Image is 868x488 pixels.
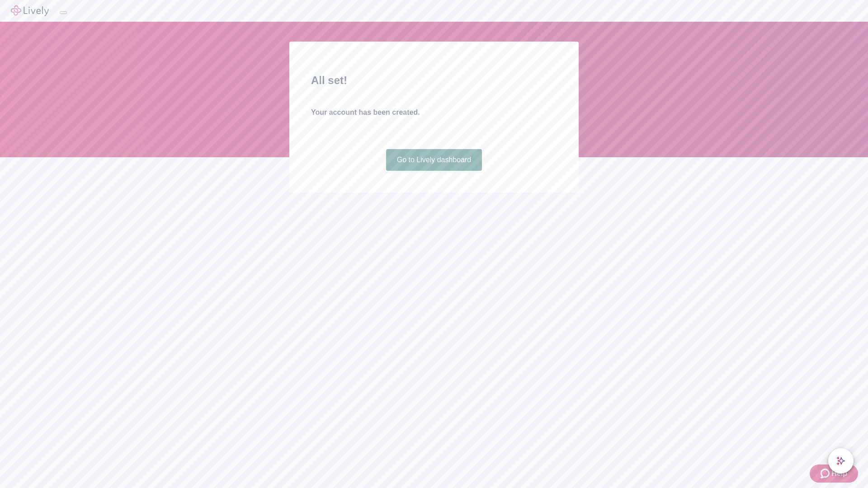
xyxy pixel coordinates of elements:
[311,72,557,89] h2: All set!
[831,468,847,479] span: Help
[386,149,482,171] a: Go to Lively dashboard
[810,465,858,483] button: Zendesk support iconHelp
[311,107,557,118] h4: Your account has been created.
[60,11,67,14] button: Log out
[821,468,831,479] svg: Zendesk support icon
[828,448,854,474] button: chat
[836,456,845,465] svg: Lively AI Assistant
[11,5,49,16] img: Lively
